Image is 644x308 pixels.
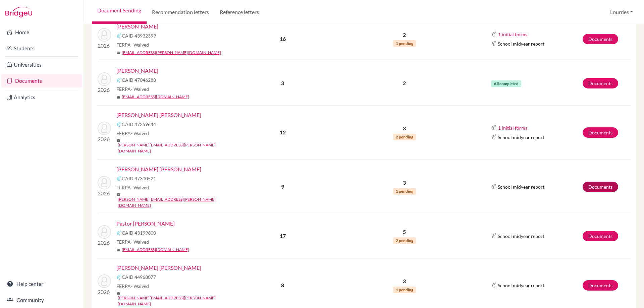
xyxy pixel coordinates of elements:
span: - Waived [131,130,149,136]
span: mail [116,95,120,99]
b: 16 [280,36,286,42]
span: CAID 47046288 [122,76,156,83]
p: 2026 [98,288,111,296]
img: Common App logo [116,274,122,280]
b: 17 [280,233,286,239]
span: FERPA [116,41,149,48]
p: 3 [334,179,475,187]
a: [PERSON_NAME][EMAIL_ADDRESS][PERSON_NAME][DOMAIN_NAME] [118,295,236,307]
span: School midyear report [498,40,544,47]
b: 9 [281,183,284,190]
img: Bridge-U [5,7,32,17]
img: Common App logo [491,283,496,288]
span: 1 pending [393,287,416,293]
span: - Waived [131,185,149,190]
span: mail [116,51,120,55]
span: School midyear report [498,134,544,141]
span: mail [116,138,120,142]
b: 8 [281,282,284,288]
a: Pastor [PERSON_NAME] [116,220,175,228]
span: CAID 43199600 [122,229,156,236]
img: Common App logo [491,134,496,140]
button: 1 initial forms [498,124,528,132]
img: Palacios Cardenal, Nicolas [98,176,111,189]
span: FERPA [116,184,149,191]
b: 12 [280,129,286,135]
span: - Waived [131,283,149,289]
p: 2026 [98,189,111,197]
span: CAID 47300521 [122,175,156,182]
span: 2 pending [393,134,416,140]
span: School midyear report [498,183,544,190]
img: Common App logo [491,125,496,130]
span: - Waived [131,42,149,48]
img: Common App logo [116,230,122,236]
span: 1 pending [393,40,416,47]
a: [PERSON_NAME][EMAIL_ADDRESS][PERSON_NAME][DOMAIN_NAME] [118,196,236,208]
img: Common App logo [491,184,496,189]
span: 2 pending [393,237,416,244]
span: CAID 44968077 [122,273,156,281]
a: [PERSON_NAME] [PERSON_NAME] [116,111,201,119]
a: Home [1,25,82,39]
img: Safie Dada, Federico [98,274,111,288]
p: 2026 [98,135,111,143]
a: Help center [1,277,82,291]
a: [PERSON_NAME] [PERSON_NAME] [116,165,201,173]
span: - Waived [131,86,149,92]
a: [PERSON_NAME][EMAIL_ADDRESS][PERSON_NAME][DOMAIN_NAME] [118,142,236,154]
a: [PERSON_NAME] [PERSON_NAME] [116,264,201,272]
a: Analytics [1,90,82,104]
p: 2 [334,31,475,39]
img: Mondini Quirós, Paolo [98,72,111,86]
span: mail [116,193,120,197]
img: Ortiz Puente, Maria Elena [98,122,111,135]
span: School midyear report [498,233,544,240]
a: [EMAIL_ADDRESS][PERSON_NAME][DOMAIN_NAME] [122,50,221,56]
a: [PERSON_NAME] [116,22,158,30]
a: Universities [1,58,82,71]
a: Documents [1,74,82,87]
span: mail [116,291,120,295]
a: Documents [583,127,618,138]
p: 2026 [98,86,111,94]
button: Lourdes [607,6,636,18]
span: CAID 43932399 [122,32,156,39]
p: 2 [334,79,475,87]
span: FERPA [116,130,149,137]
span: - Waived [131,239,149,245]
img: Common App logo [116,77,122,83]
img: Common App logo [491,41,496,46]
a: [EMAIL_ADDRESS][DOMAIN_NAME] [122,247,189,253]
a: Documents [583,280,618,291]
span: FERPA [116,85,149,93]
span: All completed [491,80,521,87]
span: FERPA [116,283,149,290]
a: Students [1,42,82,55]
a: Documents [583,34,618,44]
p: 2026 [98,42,111,50]
b: 3 [281,80,284,86]
p: 2026 [98,239,111,247]
img: Pastor Calderón, Sofia Angela [98,225,111,239]
span: 1 pending [393,188,416,195]
a: Documents [583,231,618,241]
a: [PERSON_NAME] [116,67,158,75]
a: Community [1,293,82,307]
img: Common App logo [116,122,122,127]
a: Documents [583,78,618,88]
span: School midyear report [498,282,544,289]
a: [EMAIL_ADDRESS][DOMAIN_NAME] [122,94,189,100]
img: Common App logo [116,176,122,181]
button: 1 initial forms [498,30,528,38]
img: Common App logo [491,233,496,239]
img: Mayen, Mayela [98,28,111,42]
p: 3 [334,277,475,285]
img: Common App logo [116,33,122,39]
img: Common App logo [491,32,496,37]
span: CAID 47259644 [122,121,156,128]
a: Documents [583,182,618,192]
p: 5 [334,228,475,236]
span: mail [116,248,120,252]
p: 3 [334,124,475,132]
